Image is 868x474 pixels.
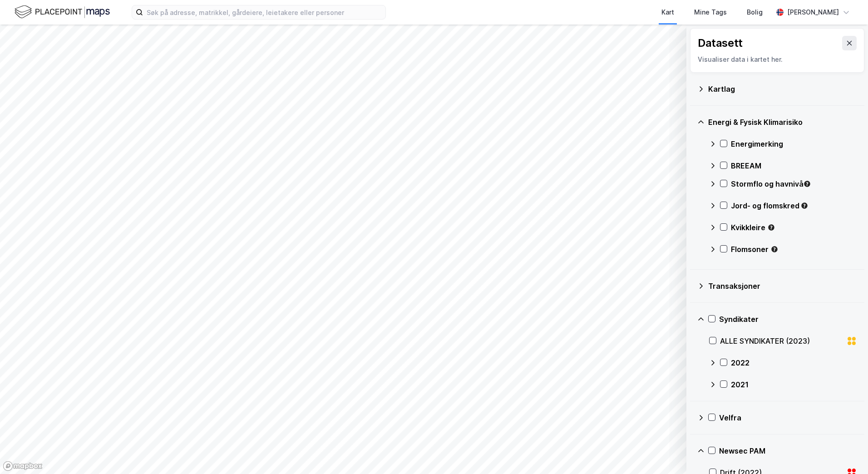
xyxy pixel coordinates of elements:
[731,138,857,149] div: Energimerking
[747,7,763,18] div: Bolig
[694,7,727,18] div: Mine Tags
[731,222,857,233] div: Kvikkleire
[719,412,857,423] div: Velfra
[731,244,857,255] div: Flomsoner
[15,4,110,20] img: logo.f888ab2527a4732fd821a326f86c7f29.svg
[708,281,857,291] div: Transaksjoner
[698,36,743,50] div: Datasett
[143,5,385,19] input: Søk på adresse, matrikkel, gårdeiere, leietakere eller personer
[661,7,674,18] div: Kart
[719,314,857,325] div: Syndikater
[719,445,857,456] div: Newsec PAM
[3,461,43,471] a: Mapbox homepage
[708,84,857,94] div: Kartlag
[823,430,868,474] iframe: Chat Widget
[731,178,857,189] div: Stormflo og havnivå
[770,245,779,253] div: Tooltip anchor
[787,7,839,18] div: [PERSON_NAME]
[720,336,843,346] div: ALLE SYNDIKATER (2023)
[731,357,857,368] div: 2022
[731,200,857,211] div: Jord- og flomskred
[731,160,857,171] div: BREEAM
[823,430,868,474] div: Kontrollprogram for chat
[767,223,775,232] div: Tooltip anchor
[698,54,857,65] div: Visualiser data i kartet her.
[708,117,857,128] div: Energi & Fysisk Klimarisiko
[803,180,811,188] div: Tooltip anchor
[731,379,857,390] div: 2021
[800,202,809,210] div: Tooltip anchor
